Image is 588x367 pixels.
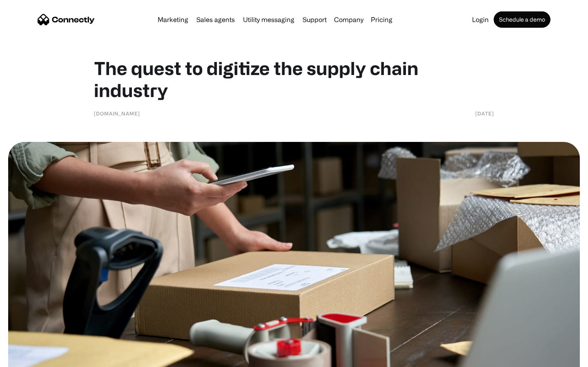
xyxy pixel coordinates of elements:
[94,57,494,101] h1: The quest to digitize the supply chain industry
[475,109,494,117] div: [DATE]
[193,16,238,23] a: Sales agents
[154,16,192,23] a: Marketing
[367,16,396,23] a: Pricing
[469,16,492,23] a: Login
[299,16,330,23] a: Support
[334,14,363,25] div: Company
[494,11,550,28] a: Schedule a demo
[240,16,298,23] a: Utility messaging
[94,109,140,117] div: [DOMAIN_NAME]
[8,353,49,364] aside: Language selected: English
[16,353,49,364] ul: Language list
